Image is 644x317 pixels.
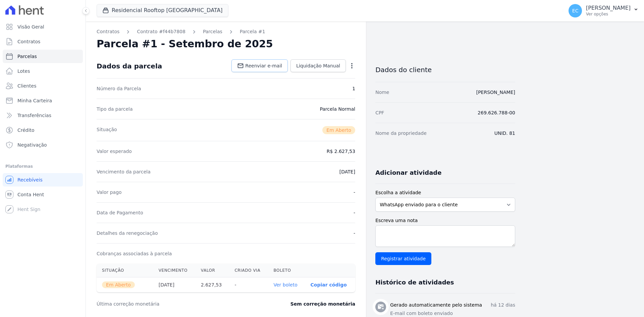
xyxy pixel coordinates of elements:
a: Contratos [97,28,119,35]
a: Contratos [3,35,83,48]
a: Recebíveis [3,173,83,187]
h3: Histórico de atividades [375,278,454,286]
input: Registrar atividade [375,252,431,265]
th: [DATE] [153,277,196,293]
span: Negativação [17,142,47,148]
dd: [DATE] [339,168,355,175]
a: Parcela #1 [240,28,265,35]
dd: UNID. 81 [494,130,515,137]
a: Visão Geral [3,20,83,34]
span: Liquidação Manual [296,62,340,69]
dt: Cobranças associadas à parcela [97,250,172,257]
a: Reenviar e-mail [231,59,288,72]
span: Clientes [17,83,36,89]
a: Parcelas [3,50,83,63]
button: Residencial Rooftop [GEOGRAPHIC_DATA] [97,4,228,17]
a: Lotes [3,64,83,78]
span: Lotes [17,68,30,74]
dt: Última correção monetária [97,301,250,307]
dt: CPF [375,109,384,116]
dd: 269.626.788-00 [478,109,515,116]
dt: Tipo da parcela [97,106,133,112]
dt: Vencimento da parcela [97,168,151,175]
span: Transferências [17,112,51,119]
div: Dados da parcela [97,62,162,70]
a: Transferências [3,109,83,122]
dt: Nome [375,89,389,96]
a: Parcelas [203,28,222,35]
a: Minha Carteira [3,94,83,107]
a: Ver boleto [273,282,297,287]
span: Contratos [17,38,40,45]
dd: - [354,230,355,236]
h3: Adicionar atividade [375,169,441,177]
p: E-mail com boleto enviado [390,310,515,317]
dt: Nome da propriedade [375,130,427,137]
th: Criado via [229,264,268,277]
dt: Data de Pagamento [97,209,143,216]
th: 2.627,53 [196,277,229,293]
span: Visão Geral [17,23,44,30]
dd: R$ 2.627,53 [327,148,355,155]
p: Ver opções [586,11,631,17]
label: Escreva uma nota [375,217,515,224]
a: Conta Hent [3,188,83,201]
dd: Parcela Normal [320,106,355,112]
a: Crédito [3,123,83,137]
a: Contrato #f44b7808 [137,28,185,35]
button: EC [PERSON_NAME] Ver opções [563,1,644,20]
dt: Detalhes da renegociação [97,230,158,236]
a: Negativação [3,138,83,152]
dd: - [354,189,355,196]
dt: Valor esperado [97,148,132,155]
dt: Situação [97,126,117,134]
span: Crédito [17,127,35,134]
a: Liquidação Manual [290,59,346,72]
th: Boleto [268,264,305,277]
p: há 12 dias [491,302,515,309]
span: Em Aberto [322,126,355,134]
span: Parcelas [17,53,37,60]
th: Valor [196,264,229,277]
th: - [229,277,268,293]
span: Recebíveis [17,176,43,183]
label: Escolha a atividade [375,189,515,196]
span: Em Aberto [102,281,135,288]
p: [PERSON_NAME] [586,5,631,11]
dd: 1 [352,85,355,92]
h3: Dados do cliente [375,66,515,74]
span: Minha Carteira [17,97,52,104]
dt: Valor pago [97,189,122,196]
dt: Número da Parcela [97,85,141,92]
button: Copiar código [311,282,347,287]
a: Clientes [3,79,83,93]
h2: Parcela #1 - Setembro de 2025 [97,38,273,50]
a: [PERSON_NAME] [476,90,515,95]
dd: Sem correção monetária [290,301,355,307]
span: Conta Hent [17,191,44,198]
span: EC [572,8,579,13]
dd: - [354,209,355,216]
th: Situação [97,264,153,277]
div: Plataformas [5,162,80,170]
h3: Gerado automaticamente pelo sistema [390,302,482,309]
span: Reenviar e-mail [245,62,282,69]
th: Vencimento [153,264,196,277]
nav: Breadcrumb [97,28,355,35]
